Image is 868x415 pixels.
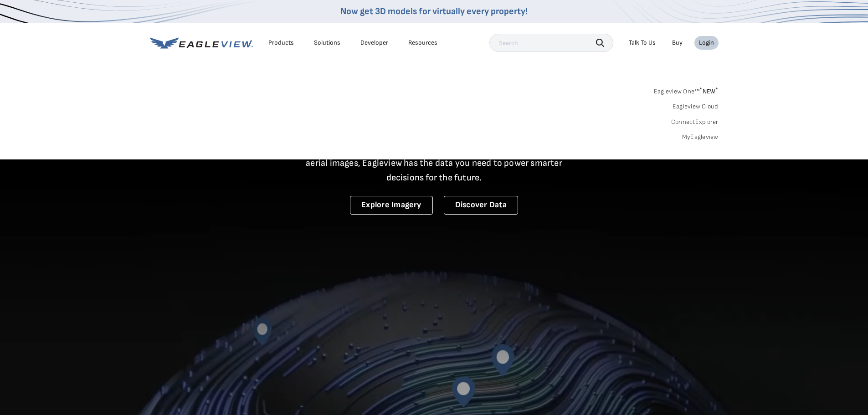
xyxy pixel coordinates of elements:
a: Eagleview One™*NEW* [654,85,719,95]
div: Products [268,39,294,47]
input: Search [489,34,613,52]
div: Resources [408,39,437,47]
a: Eagleview Cloud [673,102,719,111]
a: MyEagleview [682,133,719,141]
a: Buy [672,39,683,47]
a: Developer [360,39,388,47]
a: Discover Data [444,196,518,215]
a: Explore Imagery [350,196,433,215]
p: A new era starts here. Built on more than 3.5 billion high-resolution aerial images, Eagleview ha... [295,141,574,185]
a: Now get 3D models for virtually every property! [340,6,528,17]
div: Talk To Us [629,39,656,47]
a: ConnectExplorer [671,118,719,126]
div: Solutions [314,39,340,47]
span: NEW [699,87,718,95]
div: Login [699,39,714,47]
